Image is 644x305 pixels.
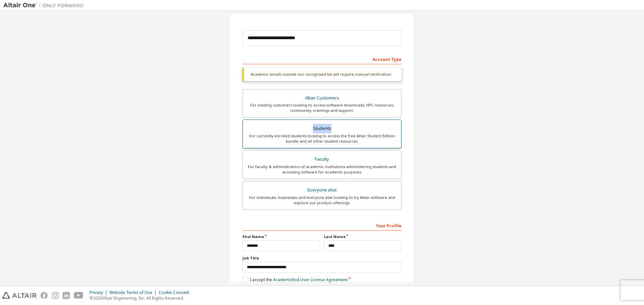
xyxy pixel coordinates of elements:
[243,54,401,64] div: Account Type
[243,220,401,231] div: Your Profile
[52,292,59,299] img: instagram.svg
[273,277,347,283] a: Academic End-User License Agreement
[247,102,397,113] div: For existing customers looking to access software downloads, HPC resources, community, trainings ...
[247,124,397,133] div: Students
[243,255,401,261] label: Job Title
[247,164,397,175] div: For faculty & administrators of academic institutions administering students and accessing softwa...
[2,292,37,299] img: altair_logo.svg
[247,155,397,164] div: Faculty
[243,277,347,283] label: I accept the
[90,290,109,295] div: Privacy
[247,185,397,195] div: Everyone else
[247,195,397,206] div: For individuals, businesses and everyone else looking to try Altair software and explore our prod...
[63,292,70,299] img: linkedin.svg
[324,234,401,239] label: Last Name
[41,292,48,299] img: facebook.svg
[247,133,397,144] div: For currently enrolled students looking to access the free Altair Student Edition bundle and all ...
[74,292,84,299] img: youtube.svg
[3,2,87,9] img: Altair One
[247,93,397,103] div: Altair Customers
[90,295,193,301] p: © 2025 Altair Engineering, Inc. All Rights Reserved.
[243,68,401,81] div: Academic emails outside our recognised list will require manual verification.
[159,290,193,295] div: Cookie Consent
[109,290,159,295] div: Website Terms of Use
[243,234,320,239] label: First Name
